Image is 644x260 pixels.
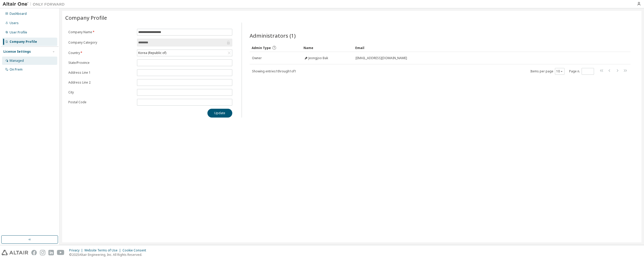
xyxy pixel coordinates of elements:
p: © 2025 Altair Engineering, Inc. All Rights Reserved. [69,252,149,257]
button: 10 [556,69,563,73]
div: On Prem [10,67,23,72]
label: City [68,90,134,94]
div: Dashboard [10,12,27,16]
span: Jeongjoo Bak [308,56,328,60]
img: facebook.svg [31,250,37,255]
img: Altair One [3,2,67,7]
div: Cookie Consent [122,248,149,252]
div: Korea (Republic of) [137,50,232,56]
label: State/Province [68,61,134,65]
span: [EMAIL_ADDRESS][DOMAIN_NAME] [356,56,407,60]
img: altair_logo.svg [2,250,28,255]
span: Showing entries 1 through 1 of 1 [252,69,296,73]
div: User Profile [10,30,27,35]
img: linkedin.svg [48,250,54,255]
div: Company Profile [10,40,37,44]
img: youtube.svg [57,250,64,255]
button: Update [207,109,232,118]
div: Website Terms of Use [84,248,122,252]
label: Address Line 2 [68,80,134,85]
label: Address Line 1 [68,71,134,75]
img: instagram.svg [40,250,45,255]
span: Items per page [530,68,565,75]
label: Postal Code [68,100,134,104]
div: Users [10,21,19,25]
label: Country [68,51,134,55]
span: Administrators (1) [250,32,296,39]
label: Company Name [68,30,134,34]
span: Admin Type [252,46,271,50]
span: Company Profile [65,14,107,21]
label: Company Category [68,40,134,45]
div: Privacy [69,248,84,252]
div: Managed [10,59,24,63]
div: Name [303,44,351,52]
span: Page n. [569,68,594,75]
div: License Settings [3,50,31,54]
span: Owner [252,56,262,60]
div: Korea (Republic of) [138,50,167,56]
div: Email [355,44,616,52]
